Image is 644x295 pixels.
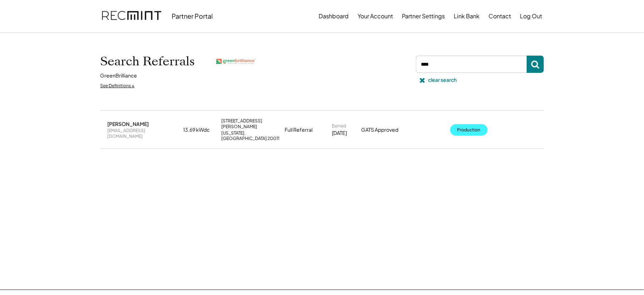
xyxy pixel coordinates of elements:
div: GreenBrilliance [100,72,137,79]
button: Partner Settings [402,9,445,23]
div: 13.69 kWdc [183,126,217,134]
img: recmint-logotype%403x.png [102,4,161,28]
button: Link Bank [454,9,480,23]
div: clear search [428,76,457,84]
div: GATS Approved [362,126,415,134]
div: Partner Portal [172,12,213,20]
div: See Definitions ↓ [100,83,135,89]
img: tab_keywords_by_traffic_grey.svg [71,42,77,47]
div: [PERSON_NAME] [108,121,149,127]
button: Log Out [520,9,542,23]
img: tab_domain_overview_orange.svg [19,42,25,47]
h1: Search Referrals [100,54,195,69]
img: website_grey.svg [11,19,17,24]
div: Domain Overview [27,42,64,47]
div: [EMAIL_ADDRESS][DOMAIN_NAME] [108,128,179,139]
button: Your Account [358,9,393,23]
img: greenbrilliance.png [216,59,256,64]
button: Contact [489,9,511,23]
button: Dashboard [319,9,349,23]
div: Domain: [DOMAIN_NAME] [19,19,79,24]
img: logo_orange.svg [11,11,17,17]
div: Earned [332,123,346,129]
div: Full Referral [285,126,313,134]
div: [DATE] [332,130,347,137]
div: [US_STATE], [GEOGRAPHIC_DATA] 20011 [222,130,281,141]
div: [STREET_ADDRESS][PERSON_NAME] [222,118,281,129]
div: v 4.0.25 [20,11,35,17]
div: Keywords by Traffic [79,42,121,47]
button: Production [450,124,488,136]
